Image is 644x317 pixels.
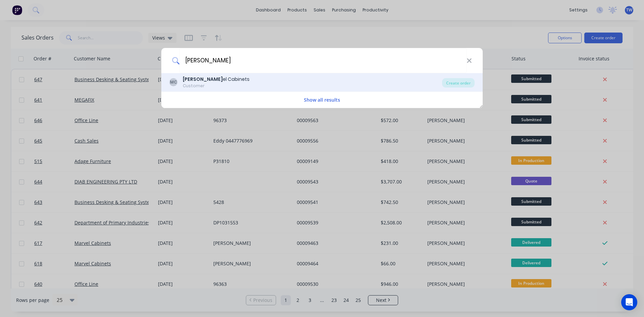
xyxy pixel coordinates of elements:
div: Customer [183,83,250,89]
div: Open Intercom Messenger [621,294,637,310]
div: Create order [442,78,475,88]
input: Enter a customer name to create a new order... [179,48,467,73]
div: MC [169,78,177,86]
button: Show all results [302,96,342,104]
b: [PERSON_NAME] [183,76,223,83]
div: el Cabinets [183,76,250,83]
